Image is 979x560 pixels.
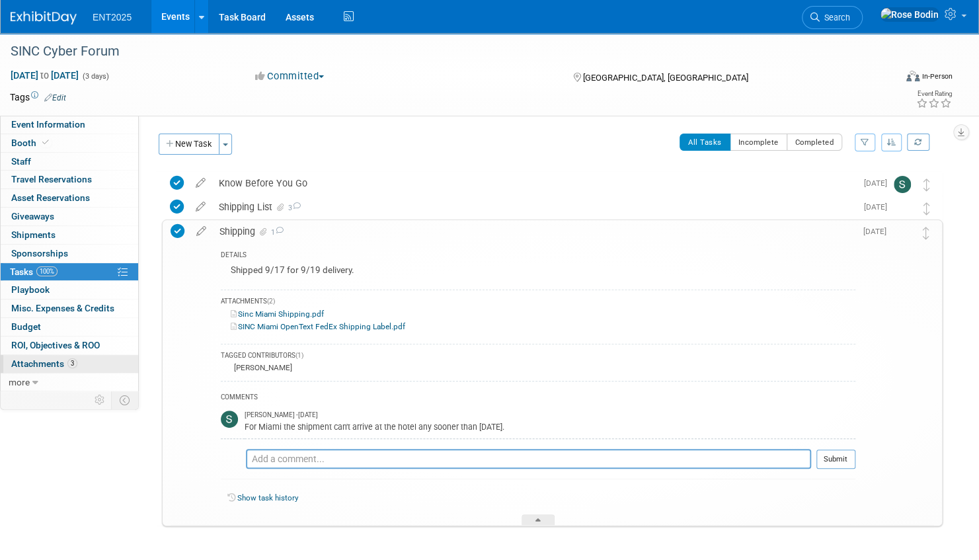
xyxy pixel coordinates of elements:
[921,71,953,81] div: In-Person
[10,91,66,104] td: Tags
[894,176,911,193] img: Stephanie Silva
[190,225,213,237] a: edit
[1,226,138,244] a: Shipments
[1,355,138,373] a: Attachments3
[245,411,318,420] span: [PERSON_NAME] - [DATE]
[11,284,50,295] span: Playbook
[38,70,51,81] span: to
[916,91,952,97] div: Event Rating
[11,303,114,313] span: Misc. Expenses & Credits
[864,202,894,212] span: [DATE]
[1,318,138,336] a: Budget
[221,351,855,362] div: TAGGED CONTRIBUTORS
[245,420,855,432] div: For Miami the shipment can't arrive at the hotel any sooner than [DATE].
[11,229,56,240] span: Shipments
[251,69,329,83] button: Committed
[11,340,100,350] span: ROI, Objectives & ROO
[816,450,855,469] button: Submit
[906,71,920,81] img: Format-Inperson.png
[11,11,77,24] img: ExhibitDay
[36,266,58,276] span: 100%
[802,6,863,29] a: Search
[11,358,77,369] span: Attachments
[864,179,894,188] span: [DATE]
[820,13,850,22] span: Search
[9,377,30,387] span: more
[11,156,31,167] span: Staff
[1,263,138,281] a: Tasks100%
[267,298,275,305] span: (2)
[11,192,90,203] span: Asset Reservations
[11,211,54,221] span: Giveaways
[237,493,298,502] a: Show task history
[67,358,77,368] span: 3
[907,134,929,151] a: Refresh
[1,281,138,299] a: Playbook
[680,134,730,151] button: All Tasks
[10,266,58,277] span: Tasks
[1,374,138,391] a: more
[1,116,138,134] a: Event Information
[1,337,138,354] a: ROI, Objectives & ROO
[213,220,855,243] div: Shipping
[231,363,292,372] div: [PERSON_NAME]
[189,177,212,189] a: edit
[44,93,66,102] a: Edit
[212,172,856,194] div: Know Before You Go
[221,297,855,308] div: ATTACHMENTS
[923,202,930,215] i: Move task
[923,227,929,239] i: Move task
[221,411,238,428] img: Stephanie Silva
[221,391,855,405] div: COMMENTS
[1,245,138,262] a: Sponsorships
[212,196,856,218] div: Shipping List
[1,153,138,171] a: Staff
[812,69,953,89] div: Event Format
[221,251,855,262] div: DETAILS
[295,352,303,359] span: (1)
[89,391,112,409] td: Personalize Event Tab Strip
[221,450,239,468] img: Rose Bodin
[112,391,139,409] td: Toggle Event Tabs
[894,200,911,217] img: Rose Bodin
[221,262,855,282] div: Shipped 9/17 for 9/19 delivery.
[269,228,284,237] span: 1
[11,248,68,259] span: Sponsorships
[93,12,132,22] span: ENT2025
[1,208,138,225] a: Giveaways
[787,134,843,151] button: Completed
[1,300,138,317] a: Misc. Expenses & Credits
[10,69,79,81] span: [DATE] [DATE]
[880,7,939,22] img: Rose Bodin
[1,189,138,207] a: Asset Reservations
[923,179,930,191] i: Move task
[11,321,41,332] span: Budget
[231,309,324,319] a: Sinc Miami Shipping.pdf
[893,224,910,241] img: Rose Bodin
[11,138,52,148] span: Booth
[6,40,873,63] div: SINC Cyber Forum
[286,204,301,212] span: 3
[11,174,92,184] span: Travel Reservations
[11,119,85,130] span: Event Information
[1,171,138,188] a: Travel Reservations
[42,139,49,146] i: Booth reservation complete
[159,134,219,155] button: New Task
[863,227,893,236] span: [DATE]
[582,73,748,83] span: [GEOGRAPHIC_DATA], [GEOGRAPHIC_DATA]
[730,134,787,151] button: Incomplete
[81,72,109,81] span: (3 days)
[1,134,138,152] a: Booth
[231,322,405,331] a: SINC Miami OpenText FedEx Shipping Label.pdf
[189,201,212,213] a: edit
